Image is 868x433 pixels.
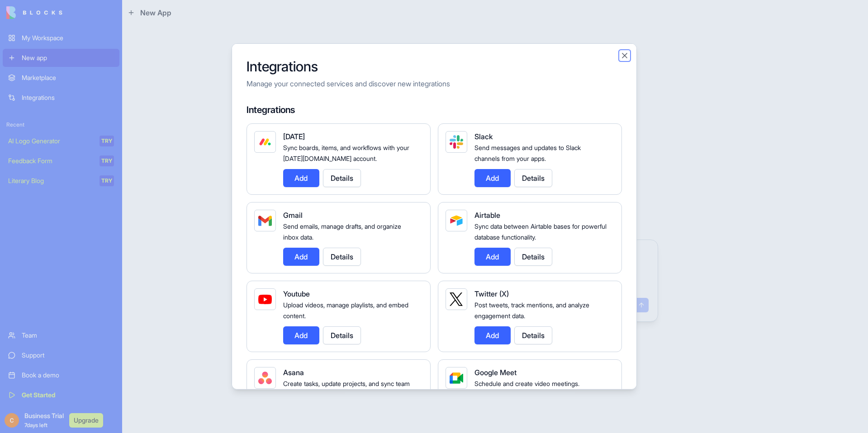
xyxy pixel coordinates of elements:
span: Airtable [474,211,500,220]
button: Add [283,326,319,344]
button: Close [620,51,629,60]
button: Details [323,326,361,344]
button: Add [474,326,511,344]
span: Asana [283,368,304,377]
button: Add [283,248,319,266]
button: Add [474,248,511,266]
span: Upload videos, manage playlists, and embed content. [283,301,408,320]
h2: Integrations [247,58,622,75]
h4: Integrations [247,104,622,116]
button: Details [514,169,552,187]
button: Details [323,248,361,266]
button: Add [283,169,319,187]
button: Details [514,326,552,344]
span: Sync data between Airtable bases for powerful database functionality. [474,222,607,241]
span: Google Meet [474,368,517,377]
span: Send emails, manage drafts, and organize inbox data. [283,222,401,241]
button: Details [323,169,361,187]
button: Details [514,248,552,266]
span: Post tweets, track mentions, and analyze engagement data. [474,301,589,320]
button: Add [474,169,511,187]
p: Manage your connected services and discover new integrations [247,78,622,89]
span: Schedule and create video meetings. [474,380,579,387]
span: Sync boards, items, and workflows with your [DATE][DOMAIN_NAME] account. [283,144,409,162]
span: Create tasks, update projects, and sync team workflows. [283,380,410,398]
span: Gmail [283,211,303,220]
span: Youtube [283,289,310,298]
span: [DATE] [283,132,305,141]
span: Slack [474,132,493,141]
span: Twitter (X) [474,289,509,298]
span: Send messages and updates to Slack channels from your apps. [474,144,581,162]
